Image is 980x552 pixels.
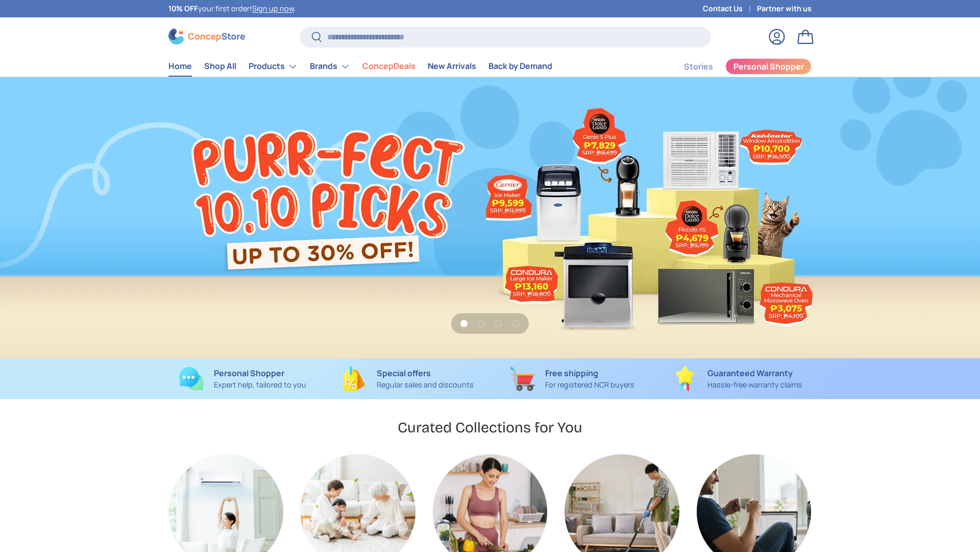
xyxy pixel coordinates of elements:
[498,366,647,391] a: Free shipping For registered NCR buyers
[168,29,245,44] img: ConcepStore
[733,62,804,71] span: Personal Shopper
[252,4,294,13] a: Sign up now
[663,366,812,391] a: Guaranteed Warranty Hassle-free warranty claims
[428,56,476,76] a: New Arrivals
[204,56,236,76] a: Shop All
[333,366,482,391] a: Special offers Regular sales and discounts
[168,4,198,13] strong: 10% OFF
[168,56,192,76] a: Home
[545,367,598,379] strong: Free shipping
[488,56,552,76] a: Back by Demand
[377,367,431,379] strong: Special offers
[659,56,812,77] nav: Secondary
[168,3,296,14] p: your first order! .
[304,56,356,77] summary: Brands
[725,58,812,75] a: Personal Shopper
[703,3,757,14] a: Contact Us
[684,57,713,77] a: Stories
[168,56,552,77] nav: Primary
[398,418,582,437] h2: Curated Collections for You
[545,379,634,390] p: For registered NCR buyers
[377,379,474,390] p: Regular sales and discounts
[242,56,304,77] summary: Products
[362,56,415,76] a: ConcepDeals
[757,3,812,14] a: Partner with us
[168,366,317,391] a: Personal Shopper Expert help, tailored to you
[310,56,350,77] a: Brands
[249,56,298,77] a: Products
[214,367,284,379] strong: Personal Shopper
[214,379,306,390] p: Expert help, tailored to you
[707,367,793,379] strong: Guaranteed Warranty
[707,379,802,390] p: Hassle-free warranty claims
